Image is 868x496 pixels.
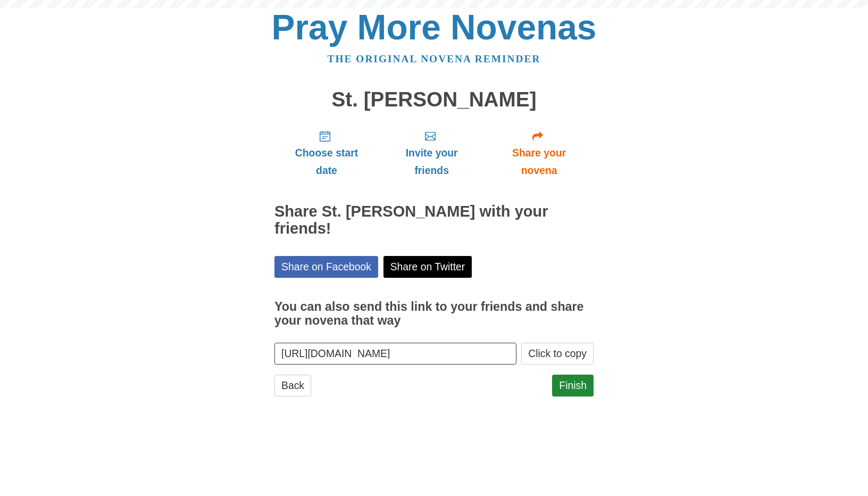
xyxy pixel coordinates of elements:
a: Pray More Novenas [272,7,597,47]
a: The original novena reminder [328,53,541,64]
button: Click to copy [521,343,594,365]
h2: Share St. [PERSON_NAME] with your friends! [274,203,594,237]
span: Invite your friends [389,144,474,179]
span: Choose start date [285,144,368,179]
a: Choose start date [274,121,379,185]
a: Back [274,375,311,396]
a: Share on Facebook [274,256,378,278]
a: Share your novena [485,121,594,185]
h3: You can also send this link to your friends and share your novena that way [274,300,594,327]
a: Share on Twitter [383,256,472,278]
span: Share your novena [495,144,583,179]
a: Invite your friends [379,121,485,185]
h1: St. [PERSON_NAME] [274,88,594,111]
a: Finish [552,375,594,396]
